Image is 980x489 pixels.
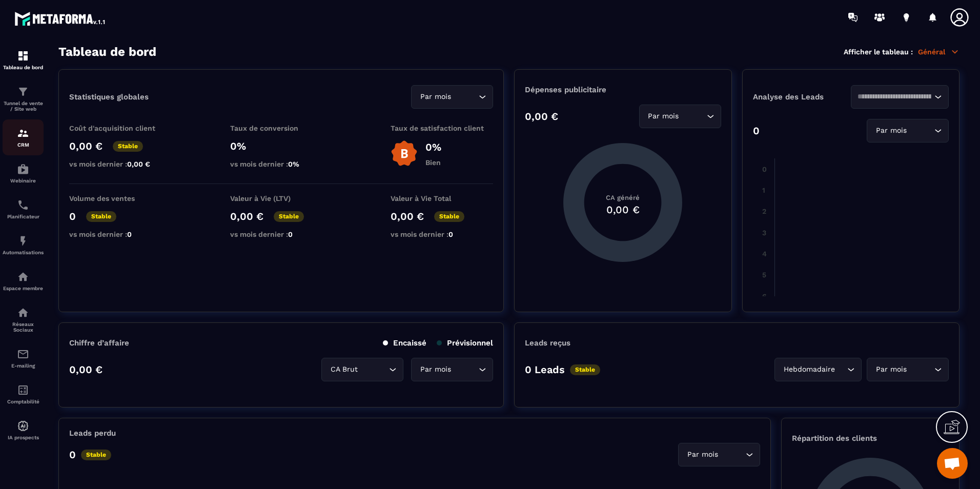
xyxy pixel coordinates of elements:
[844,48,913,56] p: Afficher le tableau :
[867,119,949,142] div: Search for option
[678,443,760,466] div: Search for option
[3,321,44,333] p: Réseaux Sociaux
[17,86,29,98] img: formation
[288,160,299,168] span: 0%
[3,65,44,70] p: Tableau de bord
[17,235,29,247] img: automations
[17,420,29,432] img: automations
[288,230,293,238] span: 0
[69,194,172,202] p: Volume des ventes
[230,160,333,168] p: vs mois dernier :
[127,230,132,238] span: 0
[14,9,107,28] img: logo
[837,364,845,375] input: Search for option
[3,250,44,255] p: Automatisations
[448,230,453,238] span: 0
[69,429,116,438] p: Leads perdu
[3,191,44,227] a: schedulerschedulerPlanificateur
[391,140,418,167] img: b-badge-o.b3b20ee6.svg
[17,199,29,211] img: scheduler
[69,124,172,132] p: Coût d'acquisition client
[328,364,360,375] span: CA Brut
[3,42,44,78] a: formationformationTableau de bord
[127,160,150,168] span: 0,00 €
[17,163,29,175] img: automations
[792,434,949,443] p: Répartition des clients
[69,230,172,238] p: vs mois dernier :
[3,214,44,219] p: Planificateur
[411,358,493,381] div: Search for option
[69,363,103,376] p: 0,00 €
[753,125,760,137] p: 0
[909,125,932,136] input: Search for option
[3,119,44,155] a: formationformationCRM
[411,85,493,109] div: Search for option
[17,384,29,396] img: accountant
[425,158,441,167] p: Bien
[851,85,949,109] div: Search for option
[3,227,44,263] a: automationsautomationsAutomatisations
[453,364,476,375] input: Search for option
[525,338,570,348] p: Leads reçus
[391,124,493,132] p: Taux de satisfaction client
[3,399,44,404] p: Comptabilité
[453,91,476,103] input: Search for option
[391,210,424,222] p: 0,00 €
[857,91,932,103] input: Search for option
[3,376,44,412] a: accountantaccountantComptabilité
[425,141,441,153] p: 0%
[230,210,263,222] p: 0,00 €
[525,85,721,94] p: Dépenses publicitaire
[525,363,565,376] p: 0 Leads
[17,271,29,283] img: automations
[69,140,103,152] p: 0,00 €
[58,45,156,59] h3: Tableau de bord
[762,292,766,300] tspan: 6
[3,363,44,369] p: E-mailing
[3,155,44,191] a: automationsautomationsWebinaire
[867,358,949,381] div: Search for option
[646,111,681,122] span: Par mois
[3,178,44,184] p: Webinaire
[873,125,909,136] span: Par mois
[230,124,333,132] p: Taux de conversion
[720,449,743,460] input: Search for option
[69,160,172,168] p: vs mois dernier :
[762,250,766,258] tspan: 4
[3,78,44,119] a: formationformationTunnel de vente / Site web
[681,111,704,122] input: Search for option
[3,100,44,112] p: Tunnel de vente / Site web
[86,211,116,222] p: Stable
[685,449,720,460] span: Par mois
[69,449,76,461] p: 0
[753,92,851,101] p: Analyse des Leads
[418,91,453,103] span: Par mois
[69,92,149,101] p: Statistiques globales
[391,194,493,202] p: Valeur à Vie Total
[918,47,959,56] p: Général
[639,105,721,128] div: Search for option
[762,186,765,194] tspan: 1
[360,364,386,375] input: Search for option
[391,230,493,238] p: vs mois dernier :
[230,230,333,238] p: vs mois dernier :
[17,50,29,62] img: formation
[17,127,29,139] img: formation
[3,286,44,291] p: Espace membre
[230,194,333,202] p: Valeur à Vie (LTV)
[437,338,493,348] p: Prévisionnel
[762,165,766,173] tspan: 0
[418,364,453,375] span: Par mois
[937,448,968,479] a: Ouvrir le chat
[274,211,304,222] p: Stable
[3,142,44,148] p: CRM
[17,307,29,319] img: social-network
[3,263,44,299] a: automationsautomationsEspace membre
[81,450,111,460] p: Stable
[434,211,464,222] p: Stable
[909,364,932,375] input: Search for option
[69,210,76,222] p: 0
[570,364,600,375] p: Stable
[383,338,426,348] p: Encaissé
[762,207,766,215] tspan: 2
